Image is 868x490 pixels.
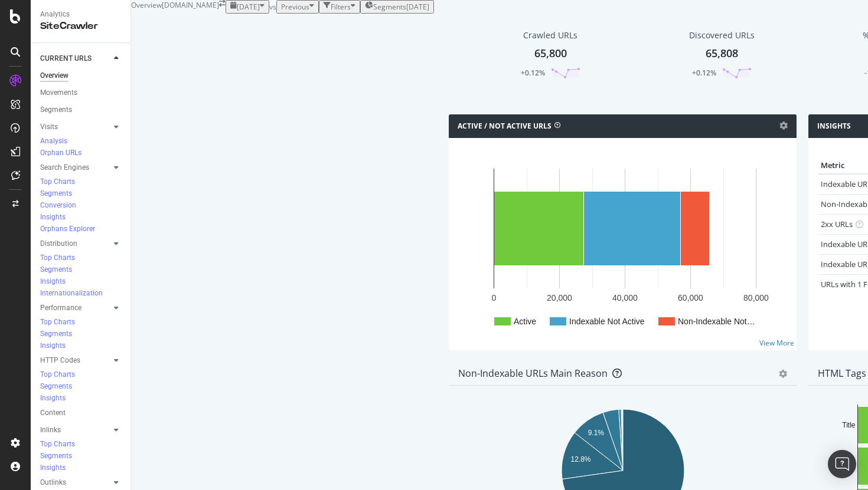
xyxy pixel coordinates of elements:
[743,293,769,302] text: 80,000
[40,238,77,250] div: Distribution
[514,317,536,326] text: Active
[40,52,110,65] a: CURRENT URLS
[40,87,77,99] div: Movements
[569,317,645,326] text: Indexable Not Active
[40,476,66,489] div: Outlinks
[40,354,110,367] a: HTTP Codes
[237,2,260,12] span: 2025 Aug. 18th
[692,68,716,78] div: +0.12%
[331,2,351,12] div: Filters
[40,439,122,450] a: Top Charts
[40,288,103,298] div: Internationalization
[40,136,122,147] a: Analysis
[40,162,110,174] a: Search Engines
[40,288,115,300] a: Internationalization
[521,68,545,78] div: +0.12%
[612,293,638,302] text: 40,000
[40,136,67,146] div: Analysis
[40,176,122,188] a: Top Charts
[40,439,75,449] div: Top Charts
[40,121,110,133] a: Visits
[678,293,703,302] text: 60,000
[40,328,122,340] a: Segments
[40,317,75,327] div: Top Charts
[40,147,122,159] a: Orphan URLs
[759,338,794,348] a: View More
[588,429,605,437] text: 9.1%
[40,317,122,328] a: Top Charts
[40,354,80,367] div: HTTP Codes
[842,421,856,429] text: Title
[40,329,72,339] div: Segments
[40,424,110,436] a: Inlinks
[40,370,75,380] div: Top Charts
[40,104,122,116] a: Segments
[40,265,72,275] div: Segments
[458,120,552,132] h4: Active / Not Active URLs
[40,189,72,199] div: Segments
[269,2,276,12] span: vs
[281,2,309,12] span: Previous
[40,302,110,314] a: Performance
[40,341,66,351] div: Insights
[40,148,81,158] div: Orphan URLs
[828,450,856,478] div: Open Intercom Messenger
[40,340,122,352] a: Insights
[40,382,72,392] div: Segments
[547,293,572,302] text: 20,000
[40,200,122,212] a: Conversion
[40,302,81,314] div: Performance
[40,407,66,419] div: Content
[40,277,66,287] div: Insights
[40,450,122,462] a: Segments
[40,253,75,263] div: Top Charts
[40,276,122,288] a: Insights
[40,188,122,200] a: Segments
[40,393,122,405] a: Insights
[40,212,66,222] div: Insights
[40,177,75,187] div: Top Charts
[821,219,853,229] a: 2xx URLs
[779,370,787,378] div: gear
[571,455,591,463] text: 12.8%
[40,70,122,82] a: Overview
[40,87,122,99] a: Movements
[779,121,788,130] i: Options
[40,212,122,223] a: Insights
[40,162,89,174] div: Search Engines
[40,264,122,276] a: Segments
[40,424,61,436] div: Inlinks
[689,29,755,41] div: Discovered URLs
[40,462,122,474] a: Insights
[40,476,110,489] a: Outlinks
[678,317,755,326] text: Non-Indexable Not…
[40,52,92,65] div: CURRENT URLS
[523,29,577,41] div: Crawled URLs
[706,46,738,61] div: 65,808
[40,104,72,116] div: Segments
[40,200,76,211] div: Conversion
[458,157,787,341] svg: A chart.
[534,46,567,61] div: 65,800
[373,2,406,12] span: Segments
[40,369,122,381] a: Top Charts
[40,19,121,33] div: SiteCrawler
[40,238,110,250] a: Distribution
[492,293,497,302] text: 0
[40,121,58,133] div: Visits
[817,120,851,132] h4: Insights
[40,9,121,19] div: Analytics
[40,70,68,82] div: Overview
[40,393,66,403] div: Insights
[40,463,66,473] div: Insights
[40,407,122,419] a: Content
[40,451,72,461] div: Segments
[40,381,122,393] a: Segments
[40,252,122,264] a: Top Charts
[458,367,608,379] div: Non-Indexable URLs Main Reason
[40,223,122,235] a: Orphans Explorer
[40,224,95,234] div: Orphans Explorer
[406,2,429,12] div: [DATE]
